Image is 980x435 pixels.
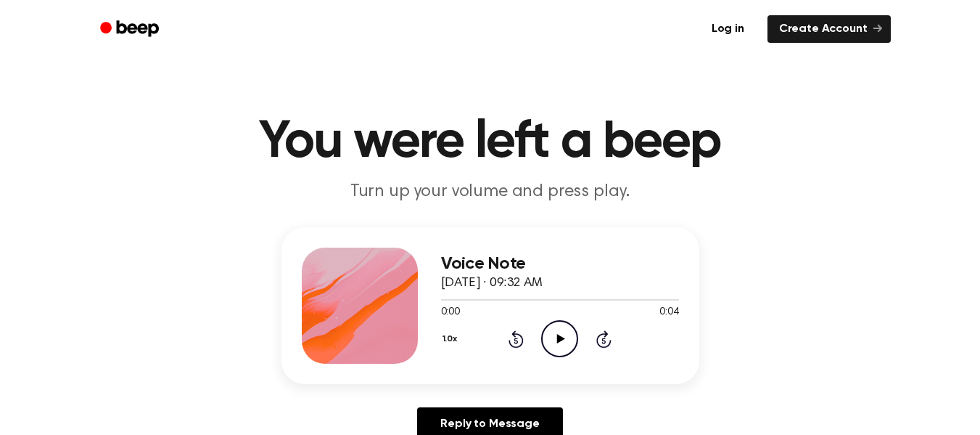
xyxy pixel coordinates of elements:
span: [DATE] · 09:32 AM [441,277,543,290]
span: 0:00 [441,305,460,320]
button: 1.0x [441,327,463,351]
span: 0:04 [659,305,678,320]
a: Create Account [767,15,891,43]
p: Turn up your volume and press play. [212,180,769,204]
h3: Voice Note [441,254,679,274]
a: Log in [697,12,759,46]
a: Beep [90,15,172,44]
h1: You were left a beep [119,116,862,168]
